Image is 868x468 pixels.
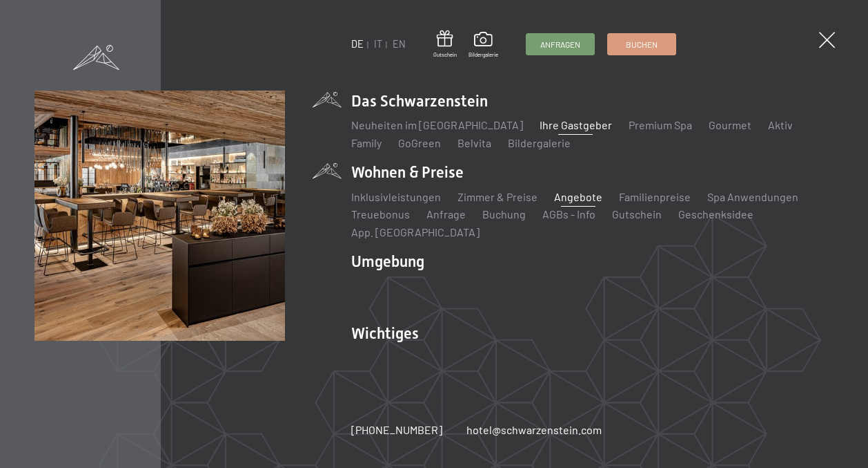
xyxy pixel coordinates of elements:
[351,422,442,438] a: [PHONE_NUMBER]
[707,190,798,203] a: Spa Anwendungen
[629,118,692,131] a: Premium Spa
[678,207,753,221] a: Geschenksidee
[709,118,751,131] a: Gourmet
[351,207,410,221] a: Treuebonus
[466,422,602,438] a: hotel@schwarzenstein.com
[612,207,662,221] a: Gutschein
[468,32,498,58] a: Bildergalerie
[526,34,594,55] a: Anfragen
[608,34,675,55] a: Buchen
[433,51,457,59] span: Gutschein
[457,190,537,203] a: Zimmer & Preise
[468,51,498,59] span: Bildergalerie
[482,207,526,221] a: Buchung
[351,225,480,238] a: App. [GEOGRAPHIC_DATA]
[351,38,364,50] a: DE
[426,207,466,221] a: Anfrage
[398,136,441,149] a: GoGreen
[768,118,793,131] a: Aktiv
[542,207,595,221] a: AGBs - Info
[351,190,441,203] a: Inklusivleistungen
[374,38,382,50] a: IT
[433,30,457,59] a: Gutschein
[554,190,602,203] a: Angebote
[508,136,571,149] a: Bildergalerie
[457,136,491,149] a: Belvita
[351,423,442,436] span: [PHONE_NUMBER]
[626,39,658,50] span: Buchen
[540,118,612,131] a: Ihre Gastgeber
[619,190,691,203] a: Familienpreise
[393,38,406,50] a: EN
[351,136,382,149] a: Family
[351,118,523,131] a: Neuheiten im [GEOGRAPHIC_DATA]
[540,39,580,50] span: Anfragen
